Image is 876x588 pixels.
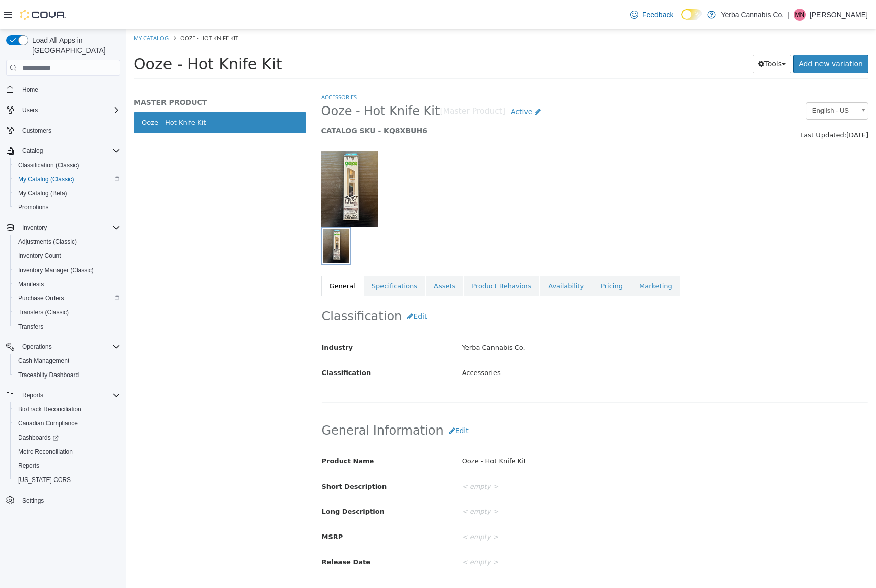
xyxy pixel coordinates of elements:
[14,264,120,276] span: Inventory Manager (Classic)
[10,200,124,215] button: Promotions
[14,292,68,304] a: Purchase Orders
[14,474,120,486] span: Washington CCRS
[667,25,742,44] a: Add new variation
[2,103,124,117] button: Users
[18,145,47,157] button: Catalog
[14,355,73,367] a: Cash Management
[6,78,120,534] nav: Complex example
[18,145,120,157] span: Catalog
[22,106,38,114] span: Users
[18,222,120,234] span: Inventory
[18,323,43,331] span: Transfers
[10,186,124,200] button: My Catalog (Beta)
[2,123,124,138] button: Customers
[18,308,69,316] span: Transfers (Classic)
[2,340,124,354] button: Operations
[14,355,120,367] span: Cash Management
[22,391,43,399] span: Reports
[328,499,749,517] div: < empty >
[276,278,306,297] button: Edit
[22,147,43,155] span: Catalog
[379,73,420,92] a: Active
[2,221,124,235] button: Inventory
[14,460,43,472] a: Reports
[18,341,120,353] span: Operations
[788,9,790,21] p: |
[10,459,124,473] button: Reports
[642,10,673,20] span: Feedback
[10,445,124,459] button: Metrc Reconciliation
[10,416,124,431] button: Canadian Compliance
[14,278,120,290] span: Manifests
[328,474,749,492] div: < empty >
[10,319,124,334] button: Transfers
[196,504,217,511] span: MSRP
[414,246,466,268] a: Availability
[14,432,63,444] a: Dashboards
[22,343,52,351] span: Operations
[626,5,677,25] a: Feedback
[18,84,42,96] a: Home
[18,203,49,211] span: Promotions
[328,310,749,328] div: Yerba Cannabis Co.
[14,278,48,290] a: Manifests
[627,25,666,44] button: Tools
[196,392,742,411] h2: General Information
[22,224,47,232] span: Inventory
[2,144,124,158] button: Catalog
[10,291,124,305] button: Purchase Orders
[196,529,245,537] span: Release Date
[795,9,805,21] span: MN
[10,172,124,186] button: My Catalog (Classic)
[18,125,56,137] a: Customers
[18,280,44,288] span: Manifests
[2,493,124,508] button: Settings
[14,417,120,430] span: Canadian Compliance
[14,173,120,185] span: My Catalog (Classic)
[14,250,120,262] span: Inventory Count
[14,201,120,213] span: Promotions
[22,497,44,505] span: Settings
[680,74,729,89] span: English - US
[10,263,124,277] button: Inventory Manager (Classic)
[18,266,94,274] span: Inventory Manager (Classic)
[385,78,406,86] span: Active
[466,246,505,268] a: Pricing
[14,320,47,333] a: Transfers
[18,238,77,246] span: Adjustments (Classic)
[328,449,749,466] div: < empty >
[18,83,120,95] span: Home
[14,432,120,444] span: Dashboards
[18,294,64,302] span: Purchase Orders
[681,20,682,20] span: Dark Mode
[681,9,702,20] input: Dark Mode
[18,448,73,456] span: Metrc Reconciliation
[674,102,720,110] span: Last Updated:
[14,236,81,248] a: Adjustments (Classic)
[14,306,120,318] span: Transfers (Classic)
[14,417,82,430] a: Canadian Compliance
[10,368,124,382] button: Traceabilty Dashboard
[338,246,413,268] a: Product Behaviors
[18,371,79,379] span: Traceabilty Dashboard
[8,26,156,43] span: Ooze - Hot Knife Kit
[505,246,554,268] a: Marketing
[18,357,69,365] span: Cash Management
[14,159,120,171] span: Classification (Classic)
[720,102,742,110] span: [DATE]
[196,453,261,461] span: Short Description
[195,246,237,268] a: General
[18,462,39,470] span: Reports
[20,10,66,20] img: Cova
[680,73,742,90] a: English - US
[54,5,112,13] span: Ooze - Hot Knife Kit
[14,403,85,415] a: BioTrack Reconciliation
[14,320,120,333] span: Transfers
[313,78,379,86] small: [Master Product]
[18,494,120,507] span: Settings
[14,250,65,262] a: Inventory Count
[18,124,120,137] span: Customers
[328,335,749,353] div: Accessories
[14,159,83,171] a: Classification (Classic)
[14,201,53,213] a: Promotions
